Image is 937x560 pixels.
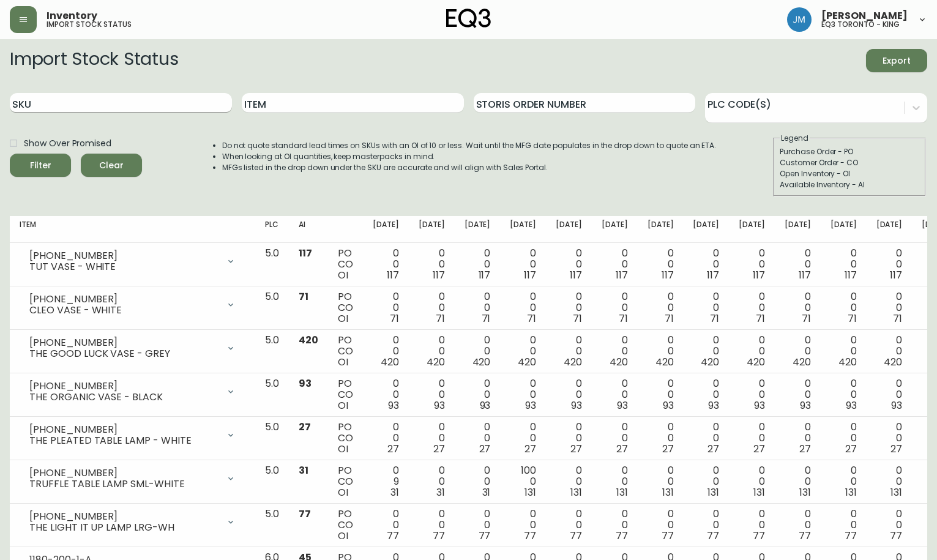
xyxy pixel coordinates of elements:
[708,398,719,413] span: 93
[602,291,628,324] div: 0 0
[787,7,812,32] img: b88646003a19a9f750de19192e969c24
[831,335,857,368] div: 0 0
[571,398,582,413] span: 93
[29,294,218,305] div: [PHONE_NUMBER]
[785,465,811,498] div: 0 0
[373,465,399,498] div: 0 9
[381,355,399,369] span: 420
[29,479,218,490] div: TRUFFLE TABLE LAMP SML-WHITE
[739,335,765,368] div: 0 0
[20,422,245,449] div: [PHONE_NUMBER]THE PLEATED TABLE LAMP - WHITE
[739,248,765,281] div: 0 0
[387,529,399,543] span: 77
[780,146,919,157] div: Purchase Order - PO
[876,378,903,411] div: 0 0
[701,355,719,369] span: 420
[753,442,765,456] span: 27
[662,529,674,543] span: 77
[785,291,811,324] div: 0 0
[446,9,491,28] img: logo
[890,529,902,543] span: 77
[255,286,289,330] td: 5.0
[20,465,245,492] div: [PHONE_NUMBER]TRUFFLE TABLE LAMP SML-WHITE
[707,529,719,543] span: 77
[638,216,684,243] th: [DATE]
[338,355,348,369] span: OI
[648,509,674,542] div: 0 0
[465,509,491,542] div: 0 0
[648,248,674,281] div: 0 0
[693,378,719,411] div: 0 0
[387,268,399,282] span: 117
[780,157,919,168] div: Customer Order - CO
[465,335,491,368] div: 0 0
[479,529,491,543] span: 77
[465,422,491,455] div: 0 0
[564,355,582,369] span: 420
[693,335,719,368] div: 0 0
[753,529,765,543] span: 77
[29,522,218,533] div: THE LIGHT IT UP LAMP LRG-WH
[602,378,628,411] div: 0 0
[570,529,582,543] span: 77
[616,268,628,282] span: 117
[831,248,857,281] div: 0 0
[455,216,501,243] th: [DATE]
[419,335,445,368] div: 0 0
[255,216,289,243] th: PLC
[556,509,582,542] div: 0 0
[780,133,810,144] legend: Legend
[570,268,582,282] span: 117
[876,509,903,542] div: 0 0
[693,291,719,324] div: 0 0
[10,154,71,177] button: Filter
[525,398,536,413] span: 93
[338,312,348,326] span: OI
[663,398,674,413] span: 93
[299,333,318,347] span: 420
[846,398,857,413] span: 93
[91,158,132,173] span: Clear
[602,335,628,368] div: 0 0
[472,355,491,369] span: 420
[831,465,857,498] div: 0 0
[890,268,902,282] span: 117
[754,398,765,413] span: 93
[338,268,348,282] span: OI
[876,465,903,498] div: 0 0
[510,378,536,411] div: 0 0
[480,398,491,413] span: 93
[419,422,445,455] div: 0 0
[255,373,289,417] td: 5.0
[419,248,445,281] div: 0 0
[821,21,900,28] h5: eq3 toronto - king
[616,485,628,499] span: 131
[518,355,536,369] span: 420
[387,442,399,456] span: 27
[739,509,765,542] div: 0 0
[510,509,536,542] div: 0 0
[373,378,399,411] div: 0 0
[433,442,445,456] span: 27
[893,312,902,326] span: 71
[338,422,353,455] div: PO CO
[617,398,628,413] span: 93
[433,268,445,282] span: 117
[434,398,445,413] span: 93
[482,312,491,326] span: 71
[255,243,289,286] td: 5.0
[10,216,255,243] th: Item
[845,485,857,499] span: 131
[602,509,628,542] div: 0 0
[821,11,908,21] span: [PERSON_NAME]
[845,442,857,456] span: 27
[29,392,218,403] div: THE ORGANIC VASE - BLACK
[81,154,142,177] button: Clear
[10,49,178,72] h2: Import Stock Status
[876,422,903,455] div: 0 0
[707,485,719,499] span: 131
[556,465,582,498] div: 0 0
[739,378,765,411] div: 0 0
[662,268,674,282] span: 117
[20,509,245,536] div: [PHONE_NUMBER]THE LIGHT IT UP LAMP LRG-WH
